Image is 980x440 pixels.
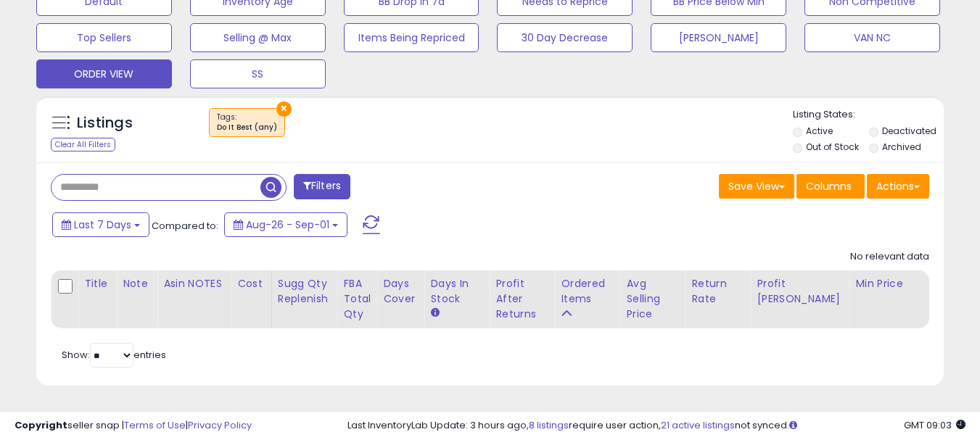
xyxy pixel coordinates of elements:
div: Clear All Filters [51,138,115,151]
button: [PERSON_NAME] [651,23,786,52]
button: Selling @ Max [190,23,326,52]
label: Active [806,125,833,137]
a: 8 listings [529,418,569,432]
button: × [276,101,292,117]
a: Privacy Policy [188,418,252,432]
h5: Listings [77,113,133,133]
span: Aug-26 - Sep-01 [246,217,329,232]
button: Top Sellers [36,23,172,52]
p: Listing States: [793,108,944,122]
button: Last 7 Days [52,212,149,237]
div: Note [123,276,151,291]
button: VAN NC [804,23,940,52]
button: ORDER VIEW [36,59,172,88]
th: Please note that this number is a calculation based on your required days of coverage and your ve... [271,270,337,328]
button: Actions [867,174,929,199]
div: Last InventoryLab Update: 3 hours ago, require user action, not synced. [347,419,965,433]
div: Title [84,276,110,291]
div: Cost [237,276,265,291]
span: 2025-09-9 09:03 GMT [904,418,965,432]
div: No relevant data [850,250,929,264]
span: Show: entries [62,348,166,362]
small: Days In Stock. [430,307,439,320]
div: Sugg Qty Replenish [278,276,332,307]
button: Aug-26 - Sep-01 [224,212,347,237]
label: Archived [882,141,921,153]
a: Terms of Use [124,418,186,432]
span: Compared to: [152,219,218,233]
label: Deactivated [882,125,936,137]
div: Asin NOTES [163,276,225,291]
button: Items Being Repriced [344,23,479,52]
button: Save View [719,174,794,199]
span: Columns [806,179,852,194]
button: SS [190,59,326,88]
span: Last 7 Days [74,217,131,232]
strong: Copyright [15,418,67,432]
span: Tags : [217,112,277,133]
button: Columns [796,174,865,199]
div: Profit [PERSON_NAME] [757,276,843,307]
div: Days In Stock [430,276,483,307]
div: Min Price [855,276,930,291]
div: Avg Selling Price [626,276,679,322]
div: Return Rate [691,276,744,307]
div: seller snap | | [15,419,252,433]
div: Do It Best (any) [217,123,277,133]
div: Days Cover [383,276,418,307]
label: Out of Stock [806,141,859,153]
a: 21 active listings [661,418,735,432]
div: Ordered Items [561,276,614,307]
div: Profit After Returns [495,276,548,322]
div: FBA Total Qty [343,276,371,322]
button: Filters [294,174,350,199]
th: CSV column name: cust_attr_1_ Asin NOTES [157,270,231,328]
button: 30 Day Decrease [497,23,633,52]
